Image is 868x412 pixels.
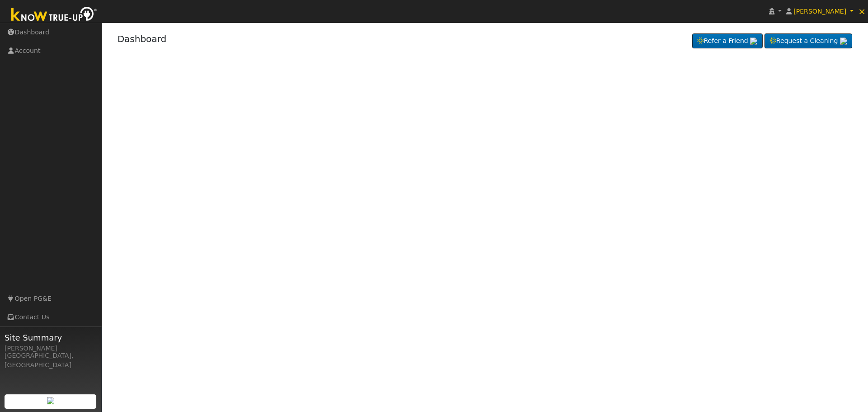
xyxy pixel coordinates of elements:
span: Site Summary [5,331,97,344]
span: × [858,6,866,17]
img: Know True-Up [7,5,102,25]
a: Dashboard [118,33,167,44]
span: [PERSON_NAME] [793,8,846,15]
div: [GEOGRAPHIC_DATA], [GEOGRAPHIC_DATA] [5,351,97,370]
a: Request a Cleaning [764,33,852,49]
a: Refer a Friend [692,33,763,49]
img: retrieve [840,38,847,45]
img: retrieve [750,38,757,45]
div: [PERSON_NAME] [5,344,97,353]
img: retrieve [47,397,54,404]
